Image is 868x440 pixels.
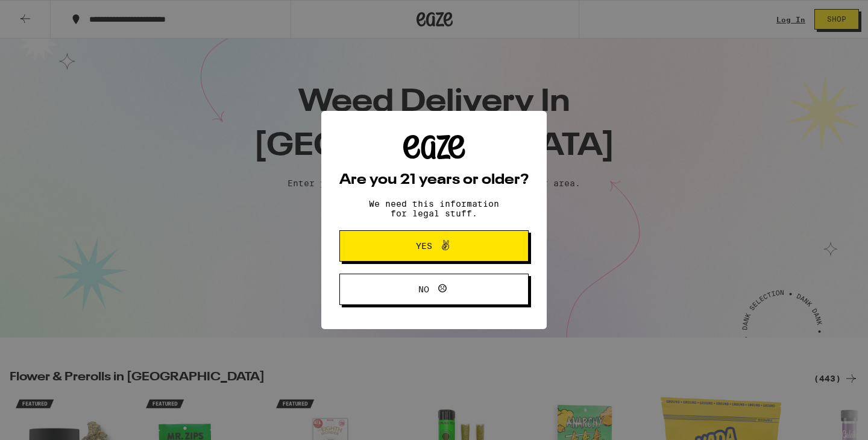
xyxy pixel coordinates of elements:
span: Yes [416,242,432,250]
button: No [339,274,529,305]
button: Yes [339,230,529,262]
p: We need this information for legal stuff. [359,199,509,218]
span: Help [28,8,52,19]
span: No [418,285,429,294]
h2: Are you 21 years or older? [339,173,529,187]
